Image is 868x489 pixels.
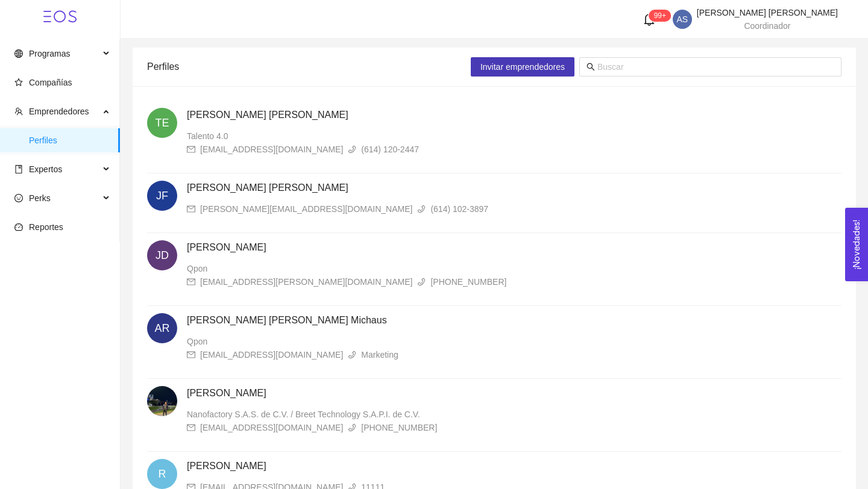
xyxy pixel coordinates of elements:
[348,350,356,359] span: phone
[187,337,207,346] span: Qpon
[200,275,412,288] div: [EMAIL_ADDRESS][PERSON_NAME][DOMAIN_NAME]
[361,348,398,361] div: Marketing
[187,205,195,213] span: mail
[159,459,166,489] span: R
[187,410,420,419] span: Nanofactory S.A.S. de C.V. / Breet Technology S.A.P.I. de C.V.
[187,423,195,432] span: mail
[430,275,506,288] div: [PHONE_NUMBER]
[187,313,841,328] h4: [PERSON_NAME] [PERSON_NAME] Michaus
[29,128,110,152] span: Perfiles
[147,49,471,84] div: Perfiles
[187,145,195,154] span: mail
[187,131,228,141] span: Talento 4.0
[361,421,437,434] div: [PHONE_NUMBER]
[845,208,868,281] button: Open Feedback Widget
[348,423,356,432] span: phone
[200,421,343,434] div: [EMAIL_ADDRESS][DOMAIN_NAME]
[29,193,51,203] span: Perks
[200,143,343,156] div: [EMAIL_ADDRESS][DOMAIN_NAME]
[29,78,72,87] span: Compañías
[187,350,195,359] span: mail
[697,8,838,17] span: [PERSON_NAME] [PERSON_NAME]
[14,78,23,87] span: star
[29,107,89,116] span: Emprendedores
[156,240,169,270] span: JD
[147,386,177,416] img: 1642744063740-perfil.jpg
[14,165,23,173] span: book
[676,10,688,29] span: AS
[200,202,412,216] div: [PERSON_NAME][EMAIL_ADDRESS][DOMAIN_NAME]
[597,60,834,73] input: Buscar
[29,164,62,174] span: Expertos
[155,108,169,138] span: TE
[187,459,841,473] h4: [PERSON_NAME]
[587,63,595,71] span: search
[156,181,168,211] span: JF
[187,181,841,195] h4: [PERSON_NAME] [PERSON_NAME]
[187,264,207,273] span: Qpon
[643,13,656,26] span: bell
[14,194,23,202] span: smile
[649,10,671,22] sup: 339
[744,21,790,31] span: Coordinador
[154,313,169,343] span: AR
[417,205,426,213] span: phone
[480,60,565,73] span: Invitar emprendedores
[187,386,841,400] h4: [PERSON_NAME]
[14,223,23,231] span: dashboard
[348,145,356,154] span: phone
[187,108,841,122] h4: [PERSON_NAME] [PERSON_NAME]
[29,49,70,58] span: Programas
[430,202,488,216] div: (614) 102-3897
[361,143,419,156] div: (614) 120-2447
[200,348,343,361] div: [EMAIL_ADDRESS][DOMAIN_NAME]
[14,107,23,116] span: team
[14,49,23,58] span: global
[471,57,574,76] button: Invitar emprendedores
[29,222,63,232] span: Reportes
[187,278,195,286] span: mail
[187,240,841,255] h4: [PERSON_NAME]
[417,278,426,286] span: phone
